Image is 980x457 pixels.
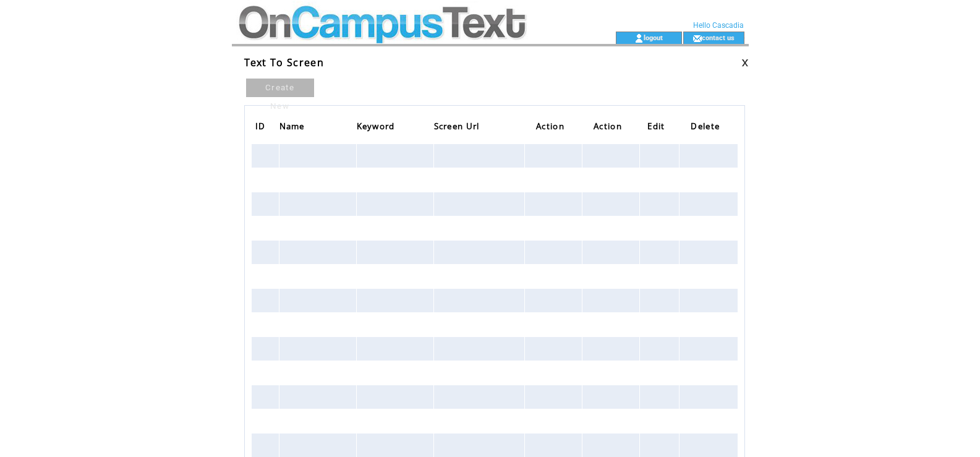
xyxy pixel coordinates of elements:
a: Keyword [357,117,401,138]
span: Edit [647,117,668,138]
span: ID [255,117,269,138]
a: ID [255,122,272,130]
a: Create New [246,79,314,97]
img: account_icon.gif [634,33,644,43]
span: Hello Cascadia [693,21,744,30]
a: Name [279,117,311,138]
span: Screen Url [434,117,483,138]
span: Delete [691,117,723,138]
span: Text To Screen [244,56,325,69]
span: Action [594,117,625,138]
span: Keyword [357,117,398,138]
a: logout [644,33,663,41]
a: contact us [702,33,735,41]
span: Name [279,117,308,138]
a: Screen Url [434,117,486,138]
span: Action [536,117,568,138]
img: contact_us_icon.gif [692,33,702,43]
